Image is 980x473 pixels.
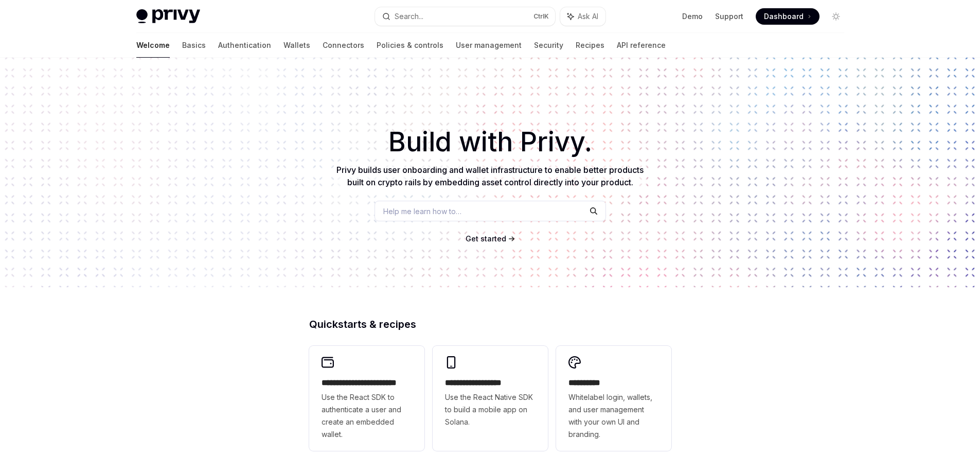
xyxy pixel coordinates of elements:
[533,12,549,21] span: Ctrl K
[828,8,844,25] button: Toggle dark mode
[283,33,310,58] a: Wallets
[576,33,604,58] a: Recipes
[336,165,644,187] span: Privy builds user onboarding and wallet infrastructure to enable better products built on crypto ...
[445,391,536,428] span: Use the React Native SDK to build a mobile app on Solana.
[764,11,804,22] span: Dashboard
[322,391,412,441] span: Use the React SDK to authenticate a user and create an embedded wallet.
[556,346,671,451] a: **** *****Whitelabel login, wallets, and user management with your own UI and branding.
[309,319,416,329] span: Quickstarts & recipes
[433,346,548,451] a: **** **** **** ***Use the React Native SDK to build a mobile app on Solana.
[534,33,563,58] a: Security
[617,33,666,58] a: API reference
[756,8,819,25] a: Dashboard
[375,7,555,26] button: Search...CtrlK
[682,11,703,22] a: Demo
[456,33,522,58] a: User management
[136,33,170,58] a: Welcome
[715,11,743,22] a: Support
[182,33,206,58] a: Basics
[388,133,592,151] span: Build with Privy.
[578,11,598,22] span: Ask AI
[395,10,423,23] div: Search...
[218,33,271,58] a: Authentication
[323,33,364,58] a: Connectors
[377,33,443,58] a: Policies & controls
[568,391,659,441] span: Whitelabel login, wallets, and user management with your own UI and branding.
[560,7,605,26] button: Ask AI
[383,206,461,217] span: Help me learn how to…
[136,9,200,24] img: light logo
[466,234,506,244] a: Get started
[466,234,506,243] span: Get started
